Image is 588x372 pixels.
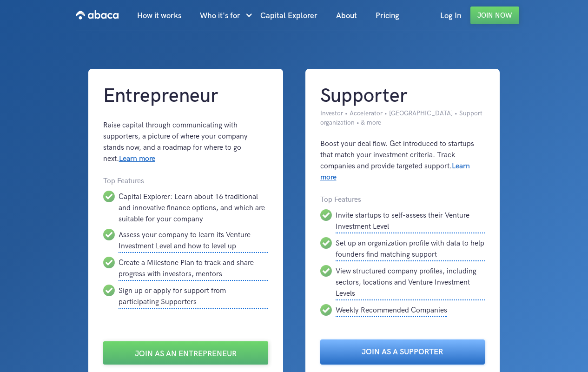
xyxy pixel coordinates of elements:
div: Invite startups to self-assess their Venture Investment Level [336,209,485,233]
div: Boost your deal flow. Get introduced to startups that match your investment criteria. Track compa... [320,139,485,183]
h1: Entrepreneur [103,84,268,109]
div: Capital Explorer: Learn about 16 traditional and innovative finance options, and which are suitab... [119,191,268,225]
div: Investor • Accelerator • [GEOGRAPHIC_DATA] • Support organization • & more [320,109,485,127]
div: Assess your company to learn its Venture Investment Level and how to level up [119,229,268,253]
a: Learn more [119,154,155,163]
a: Join as an Entrepreneur [103,341,268,365]
div: Sign up or apply for support from participating Supporters [119,285,268,309]
img: Abaca logo [76,7,119,22]
a: Join Now [470,7,519,24]
div: Set up an organization profile with data to help founders find matching support [336,237,485,261]
h1: Supporter [320,84,485,109]
a: Join as a Supporter [320,339,485,365]
div: View structured company profiles, including sectors, locations and Venture Investment Levels [336,265,485,300]
div: Top Features [320,194,485,206]
div: Raise capital through communicating with supporters, a picture of where your company stands now, ... [103,120,268,165]
div: Create a Milestone Plan to track and share progress with investors, mentors [119,257,268,281]
div: Weekly Recommended Companies [336,304,447,317]
div: Top Features [103,176,268,187]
